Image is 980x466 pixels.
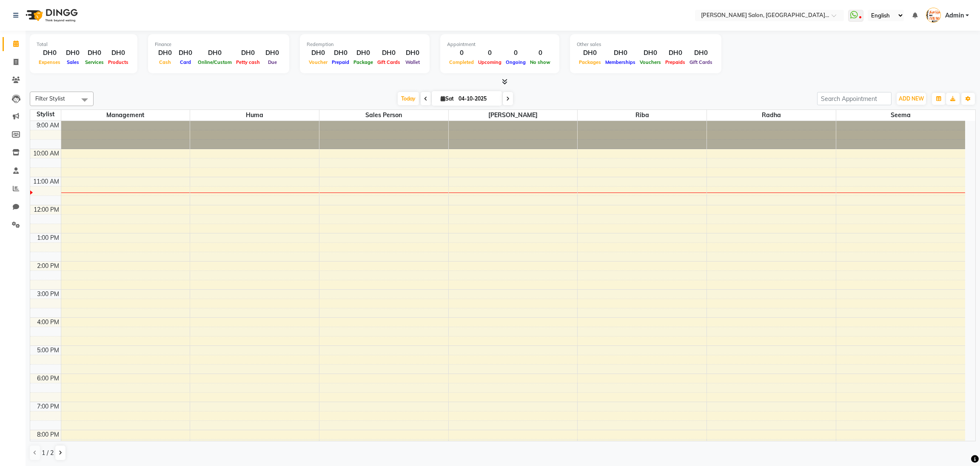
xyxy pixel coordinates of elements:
div: DH0 [603,48,638,58]
span: Radha [707,110,836,121]
span: Upcoming [476,59,504,65]
div: Redemption [307,41,423,48]
div: 6:00 PM [35,374,61,383]
div: DH0 [234,48,262,58]
span: Completed [447,59,476,65]
span: Sat [439,95,456,102]
div: DH0 [196,48,234,58]
div: Finance [155,41,282,48]
div: 3:00 PM [35,290,61,299]
div: 0 [476,48,504,58]
span: Packages [577,59,603,65]
span: Huma [190,110,319,121]
div: Appointment [447,41,553,48]
div: DH0 [687,48,715,58]
span: Petty cash [234,59,262,65]
div: Other sales [577,41,715,48]
div: DH0 [577,48,603,58]
div: DH0 [63,48,83,58]
span: Admin [945,11,964,20]
span: Due [266,59,279,65]
div: 2:00 PM [35,262,61,270]
div: 0 [528,48,553,58]
span: Gift Cards [687,59,715,65]
span: Gift Cards [375,59,402,65]
div: 0 [447,48,476,58]
div: 7:00 PM [35,402,61,411]
div: 5:00 PM [35,346,61,355]
div: DH0 [663,48,687,58]
span: Riba [578,110,707,121]
div: DH0 [262,48,282,58]
div: Stylist [30,110,61,119]
span: Expenses [37,59,63,65]
span: 1 / 2 [42,449,54,457]
span: Vouchers [638,59,663,65]
div: 10:00 AM [31,149,61,158]
img: logo [22,3,80,27]
span: Voucher [307,59,330,65]
span: Prepaid [330,59,351,65]
div: 1:00 PM [35,233,61,242]
span: Ongoing [504,59,528,65]
div: DH0 [351,48,375,58]
div: DH0 [83,48,106,58]
div: Total [37,41,131,48]
div: DH0 [375,48,402,58]
span: Today [398,92,419,105]
div: DH0 [175,48,196,58]
div: DH0 [37,48,63,58]
span: Package [351,59,375,65]
span: Seema [836,110,965,121]
span: Prepaids [663,59,687,65]
div: DH0 [330,48,351,58]
span: Sales [65,59,81,65]
div: DH0 [402,48,423,58]
span: Card [178,59,193,65]
div: 12:00 PM [32,205,61,214]
span: Products [106,59,131,65]
div: 11:00 AM [31,177,61,186]
button: ADD NEW [897,93,926,105]
span: Memberships [603,59,638,65]
span: Cash [157,59,173,65]
div: 0 [504,48,528,58]
img: Admin [926,8,941,23]
span: Sales person [319,110,448,121]
span: [PERSON_NAME] [449,110,578,121]
span: Online/Custom [196,59,234,65]
input: Search Appointment [817,92,892,105]
input: 2025-10-04 [456,92,499,105]
span: Management [61,110,190,121]
div: 4:00 PM [35,318,61,327]
div: DH0 [638,48,663,58]
span: No show [528,59,553,65]
span: Services [83,59,106,65]
div: DH0 [155,48,175,58]
span: Wallet [403,59,422,65]
div: DH0 [106,48,131,58]
div: 9:00 AM [35,121,61,130]
span: Filter Stylist [35,95,65,102]
span: ADD NEW [899,95,924,102]
div: 8:00 PM [35,430,61,439]
div: DH0 [307,48,330,58]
